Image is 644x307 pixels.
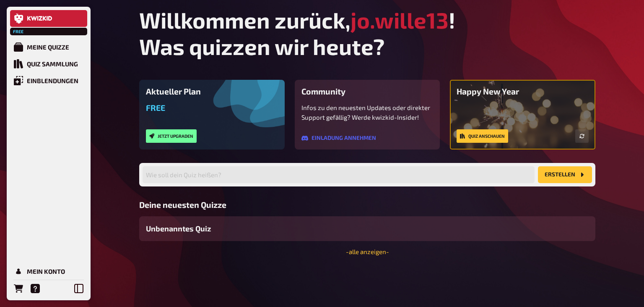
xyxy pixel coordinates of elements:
div: Quiz Sammlung [27,60,78,68]
span: jo.wille13 [351,7,449,33]
h3: Aktueller Plan [146,87,278,96]
a: Unbenanntes Quiz [139,216,595,241]
a: Einblendungen [10,72,87,89]
a: Einladung annehmen [301,135,376,142]
a: Quiz anschauen [457,129,508,143]
h3: Deine neuesten Quizze [139,200,595,210]
a: Quiz Sammlung [10,55,87,72]
button: Erstellen [538,166,592,183]
p: Infos zu den neuesten Updates oder direkter Support gefällig? Werde kwizkid-Insider! [301,103,434,122]
h3: Community [301,87,434,96]
h1: Willkommen zurück, ! Was quizzen wir heute? [139,7,595,60]
h3: Happy New Year [457,87,589,96]
span: Free [11,29,26,34]
a: -alle anzeigen- [346,248,389,255]
a: Hilfe [27,280,44,297]
div: Einblendungen [27,77,78,84]
a: Meine Quizze [10,39,87,55]
a: Mein Konto [10,263,87,280]
button: Jetzt upgraden [146,129,197,143]
a: Bestellungen [10,280,27,297]
input: Wie soll dein Quiz heißen? [143,166,535,183]
div: Meine Quizze [27,43,69,51]
span: Unbenanntes Quiz [146,223,211,234]
div: Mein Konto [27,268,65,275]
span: Free [146,103,165,113]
